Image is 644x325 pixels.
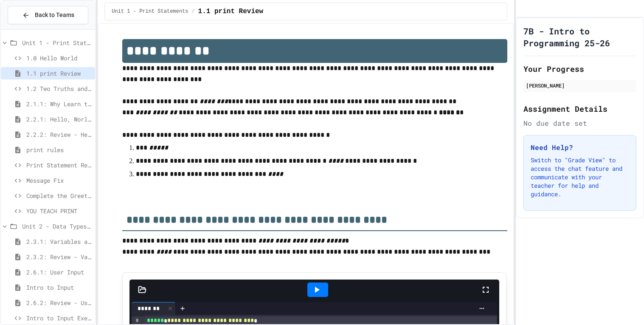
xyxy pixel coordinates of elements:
[531,142,629,153] h3: Need Help?
[198,6,264,17] span: 1.1 print Review
[26,298,92,307] span: 2.6.2: Review - User Input
[26,115,92,124] span: 2.2.1: Hello, World!
[26,314,92,322] span: Intro to Input Exercise
[22,222,92,231] span: Unit 2 - Data Types, Variables, [DEMOGRAPHIC_DATA]
[191,8,194,15] span: /
[26,176,92,185] span: Message Fix
[26,283,92,292] span: Intro to Input
[26,54,92,62] span: 1.0 Hello World
[35,11,74,20] span: Back to Teams
[26,237,92,246] span: 2.3.1: Variables and Data Types
[8,6,88,24] button: Back to Teams
[523,63,636,75] h2: Your Progress
[26,130,92,139] span: 2.2.2: Review - Hello, World!
[26,191,92,200] span: Complete the Greeting
[26,145,92,154] span: print rules
[26,69,92,78] span: 1.1 print Review
[26,252,92,261] span: 2.3.2: Review - Variables and Data Types
[526,82,634,89] div: [PERSON_NAME]
[26,99,92,108] span: 2.1.1: Why Learn to Program?
[22,38,92,47] span: Unit 1 - Print Statements
[531,156,629,198] p: Switch to "Grade View" to access the chat feature and communicate with your teacher for help and ...
[112,8,188,15] span: Unit 1 - Print Statements
[26,268,92,277] span: 2.6.1: User Input
[523,103,636,115] h2: Assignment Details
[523,118,636,128] div: No due date set
[26,161,92,170] span: Print Statement Repair
[26,84,92,93] span: 1.2 Two Truths and a Lie
[26,206,92,215] span: YOU TEACH PRINT
[523,25,636,49] h1: 7B - Intro to Programming 25-26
